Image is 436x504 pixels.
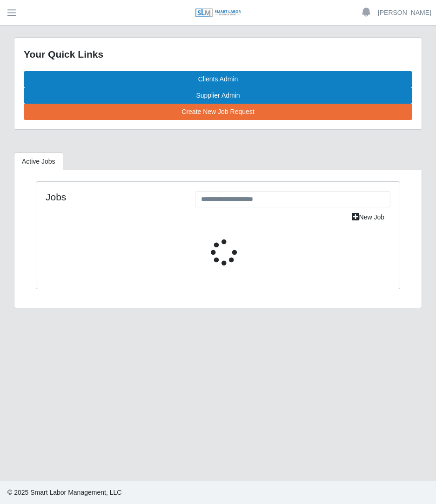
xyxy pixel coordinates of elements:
a: Clients Admin [24,71,412,87]
a: [PERSON_NAME] [378,8,431,18]
a: New Job [346,209,390,225]
a: Supplier Admin [24,87,412,104]
a: Active Jobs [14,153,63,171]
div: Your Quick Links [24,47,412,62]
h4: Jobs [46,191,181,203]
a: Create New Job Request [24,104,412,120]
span: © 2025 Smart Labor Management, LLC [7,489,121,496]
img: SLM Logo [195,8,241,18]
